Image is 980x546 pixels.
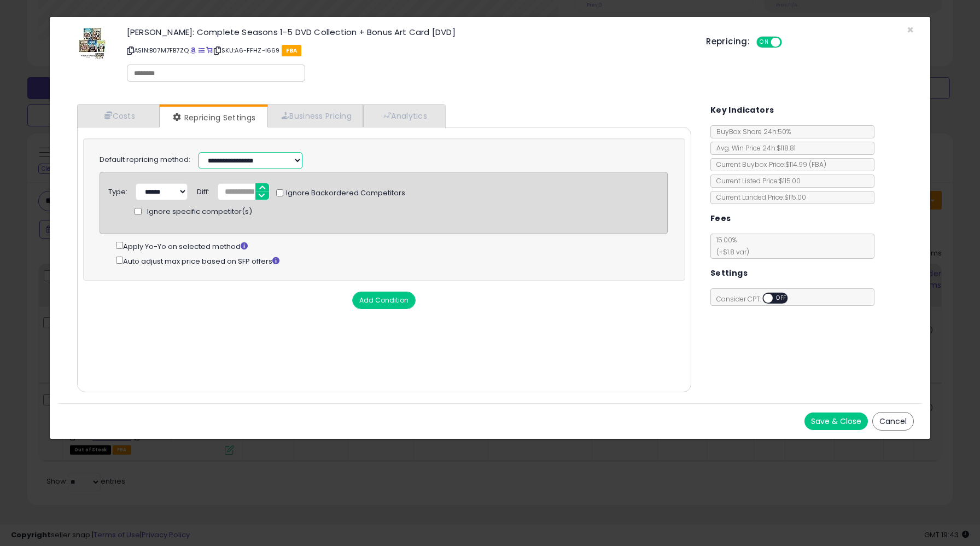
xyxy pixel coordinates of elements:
span: Consider CPT: [711,294,802,304]
span: Current Listed Price: $115.00 [711,176,801,185]
span: × [907,22,914,38]
h5: Key Indicators [710,103,774,117]
span: (+$1.8 var) [711,247,749,257]
span: BuyBox Share 24h: 50% [711,127,791,136]
h5: Repricing: [706,37,750,46]
div: Auto adjust max price based on SFP offers [116,254,668,267]
h5: Fees [710,212,731,225]
span: Ignore specific competitor(s) [147,207,252,217]
button: Cancel [872,412,914,431]
span: 15.00 % [711,235,749,257]
span: FBA [282,45,302,56]
h3: [PERSON_NAME]: Complete Seasons 1-5 DVD Collection + Bonus Art Card [DVD] [127,28,690,36]
a: BuyBox page [190,46,196,55]
span: OFF [780,38,798,47]
div: Diff: [197,183,209,198]
a: Business Pricing [267,104,363,127]
span: Ignore Backordered Competitors [283,188,405,199]
label: Default repricing method: [100,155,190,165]
a: Repricing Settings [160,107,267,129]
a: All offer listings [199,46,205,55]
span: Avg. Win Price 24h: $118.81 [711,143,796,153]
button: Save & Close [804,413,868,430]
span: $114.99 [785,160,826,169]
span: ON [757,38,771,47]
a: Analytics [363,104,444,127]
div: Apply Yo-Yo on selected method [116,240,668,252]
span: ( FBA ) [809,160,826,169]
button: Add Condition [352,292,416,309]
div: Type: [108,183,127,198]
p: ASIN: B07M7FB7ZQ | SKU: A6-FFHZ-I669 [127,42,690,59]
a: Costs [78,104,160,127]
h5: Settings [710,266,748,280]
img: 51NJJM7PGwL._SL60_.jpg [76,28,109,59]
span: OFF [773,294,790,303]
a: Your listing only [206,46,212,55]
span: Current Buybox Price: [711,160,826,169]
span: Current Landed Price: $115.00 [711,193,806,202]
